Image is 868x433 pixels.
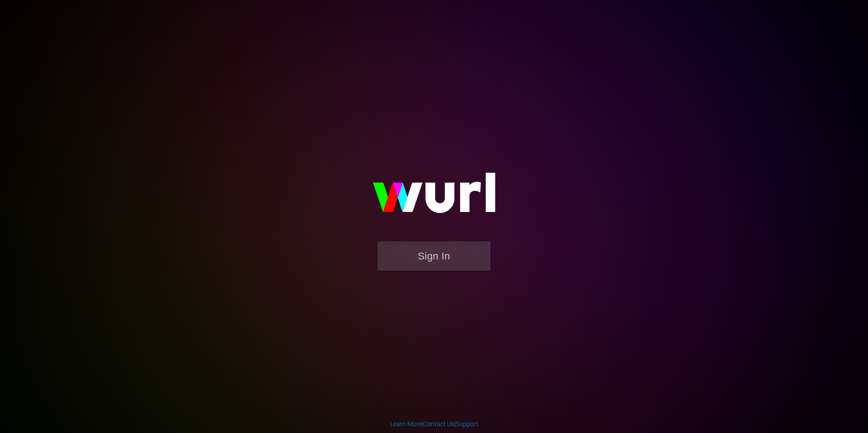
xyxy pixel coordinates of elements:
img: wurl-logo-on-black-223613ac3d8ba8fe6dc639794a292ebdb59501304c7dfd60c99c58986ef67473.svg [344,153,524,241]
a: Support [456,420,478,428]
a: Learn More [390,420,422,428]
div: | | [390,419,478,428]
a: Contact Us [423,420,454,428]
button: Sign In [377,241,491,271]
